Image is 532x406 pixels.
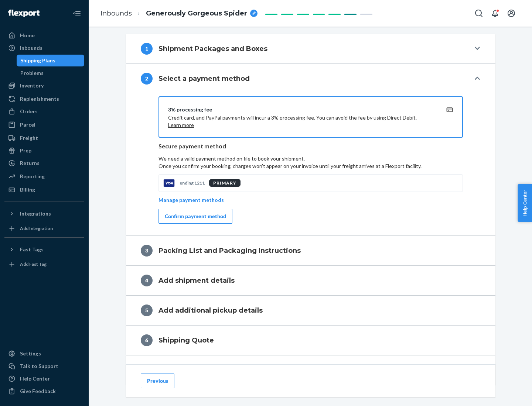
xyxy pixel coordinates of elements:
[20,261,47,267] div: Add Fast Tag
[141,334,153,346] div: 6
[180,180,205,186] p: ending 1211
[20,225,53,231] div: Add Integration
[4,360,84,372] a: Talk to Support
[4,223,84,234] a: Add Integration
[158,336,214,345] h4: Shipping Quote
[8,10,40,17] img: Flexport logo
[4,145,84,156] a: Prep
[126,266,495,295] button: 4Add shipment details
[100,9,132,17] a: Inbounds
[141,304,153,316] div: 5
[141,43,153,55] div: 1
[20,186,35,193] div: Billing
[69,6,84,21] button: Close Navigation
[4,385,84,397] button: Give Feedback
[20,350,41,357] div: Settings
[126,326,495,355] button: 6Shipping Quote
[158,162,463,170] p: Once you confirm your booking, charges won't appear on your invoice until your freight arrives at...
[141,73,153,85] div: 2
[4,184,84,196] a: Billing
[20,147,31,154] div: Prep
[146,9,247,18] span: Generously Gorgeous Spider
[158,142,463,151] p: Secure payment method
[4,30,84,41] a: Home
[20,375,50,382] div: Help Center
[4,348,84,359] a: Settings
[141,275,153,286] div: 4
[4,119,84,131] a: Parcel
[518,184,532,222] button: Help Center
[17,67,85,79] a: Problems
[20,82,44,89] div: Inventory
[168,114,436,129] p: Credit card, and PayPal payments will incur a 3% processing fee. You can avoid the fee by using D...
[4,171,84,182] a: Reporting
[158,209,232,224] button: Confirm payment method
[4,373,84,385] a: Help Center
[20,388,56,395] div: Give Feedback
[504,6,519,21] button: Open account menu
[4,244,84,255] button: Fast Tags
[20,159,40,167] div: Returns
[4,80,84,92] a: Inventory
[4,106,84,117] a: Orders
[126,355,495,385] button: 7Review and Confirm Shipment
[20,95,59,103] div: Replenishments
[4,93,84,105] a: Replenishments
[20,362,58,370] div: Talk to Support
[126,236,495,265] button: 3Packing List and Packaging Instructions
[168,121,194,129] button: Learn more
[126,296,495,325] button: 5Add additional pickup details
[20,134,38,142] div: Freight
[20,32,35,39] div: Home
[488,6,502,21] button: Open notifications
[158,306,263,315] h4: Add additional pickup details
[20,69,44,77] div: Problems
[20,57,55,64] div: Shipping Plans
[141,374,174,388] button: Previous
[471,6,486,21] button: Open Search Box
[4,157,84,169] a: Returns
[20,44,42,52] div: Inbounds
[4,258,84,270] a: Add Fast Tag
[158,196,224,204] p: Manage payment methods
[158,74,250,83] h4: Select a payment method
[165,213,226,220] div: Confirm payment method
[158,44,267,54] h4: Shipment Packages and Boxes
[141,245,153,257] div: 3
[126,34,495,63] button: 1Shipment Packages and Boxes
[4,42,84,54] a: Inbounds
[168,106,436,113] div: 3% processing fee
[20,108,38,115] div: Orders
[126,64,495,93] button: 2Select a payment method
[17,55,85,66] a: Shipping Plans
[4,132,84,144] a: Freight
[158,246,301,255] h4: Packing List and Packaging Instructions
[20,210,51,217] div: Integrations
[95,3,263,24] ol: breadcrumbs
[4,208,84,220] button: Integrations
[209,179,241,187] div: PRIMARY
[158,276,235,285] h4: Add shipment details
[20,121,35,128] div: Parcel
[20,246,44,253] div: Fast Tags
[20,173,45,180] div: Reporting
[158,155,463,170] p: We need a valid payment method on file to book your shipment.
